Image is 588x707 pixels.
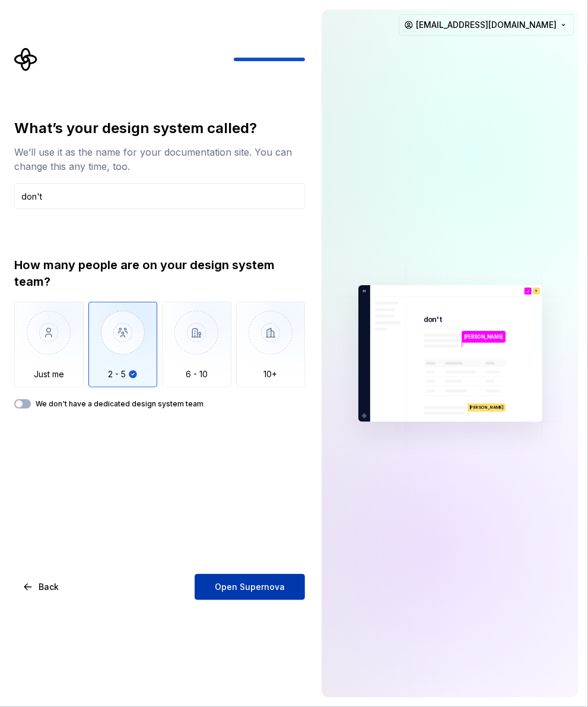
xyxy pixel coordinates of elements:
div: We’ll use it as the name for your documentation site. You can change this any time, too. [14,145,305,173]
div: How many people are on your design system team? [14,257,305,290]
span: Open Supernova [215,581,285,593]
span: Back [39,581,59,593]
p: [PERSON_NAME] [464,333,504,340]
p: don't [424,315,443,324]
button: Open Supernova [195,574,305,600]
label: We don't have a dedicated design system team [36,399,204,409]
div: T [533,288,540,295]
button: [EMAIL_ADDRESS][DOMAIN_NAME] [399,14,574,36]
p: [PERSON_NAME] [468,403,506,412]
span: [EMAIL_ADDRESS][DOMAIN_NAME] [416,19,557,31]
button: Back [14,574,69,600]
svg: Supernova Logo [14,48,38,71]
div: What’s your design system called? [14,119,305,138]
p: J [527,289,529,293]
input: Design system name [14,183,305,209]
p: H [361,288,366,294]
